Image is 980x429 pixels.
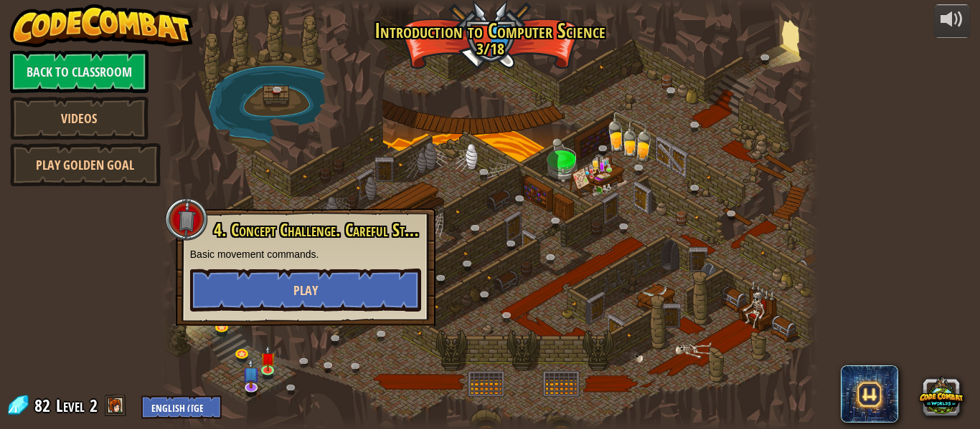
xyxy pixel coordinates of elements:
[214,218,420,242] span: 4. Concept Challenge. Careful Steps
[242,359,260,389] img: level-banner-unstarted-subscriber.png
[190,247,421,261] p: Basic movement commands.
[90,394,98,417] span: 2
[34,394,55,417] span: 82
[934,4,970,38] button: Adjust volume
[293,281,318,299] span: Play
[10,4,194,47] img: CodeCombat - Learn how to code by playing a game
[190,269,421,312] button: Play
[10,97,149,140] a: Videos
[260,345,275,371] img: level-banner-unstarted.png
[10,50,149,93] a: Back to Classroom
[56,394,85,418] span: Level
[10,143,161,186] a: Play Golden Goal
